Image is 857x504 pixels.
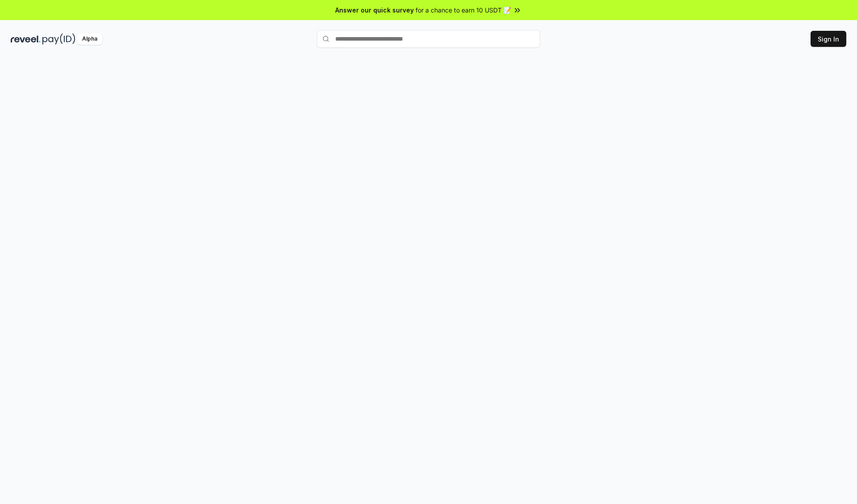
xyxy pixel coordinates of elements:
div: Alpha [77,33,102,45]
span: Answer our quick survey [335,5,414,15]
button: Sign In [811,31,846,47]
span: for a chance to earn 10 USDT 📝 [416,5,511,15]
img: reveel_dark [11,33,41,45]
img: pay_id [42,33,75,45]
